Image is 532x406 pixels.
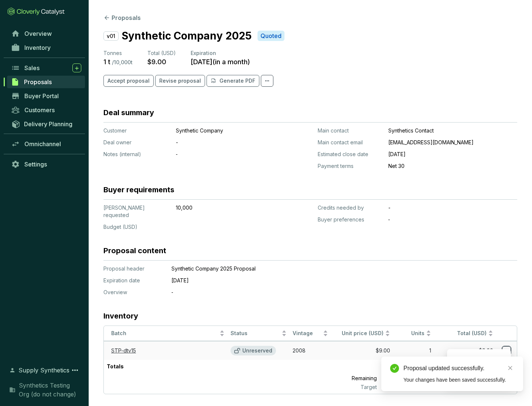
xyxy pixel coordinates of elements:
p: Synthetics Contact [388,127,517,134]
span: Settings [24,161,47,168]
th: Batch [104,326,228,341]
p: Net 30 [388,162,517,170]
a: Omnichannel [7,138,85,150]
span: Sales [24,64,40,72]
p: [DATE] [388,151,517,158]
p: 10,000 [176,204,276,211]
div: Proposal updated successfully. [403,364,514,373]
p: Deal owner [103,139,170,146]
p: Estimated close date [318,151,382,158]
td: $9.00 [434,341,496,360]
p: 1 t [103,58,110,66]
a: Sales [7,62,85,74]
p: [DATE] ( in a month ) [191,58,250,66]
span: Buyer Portal [24,92,59,100]
h3: Deal summary [103,107,154,118]
a: Overview [7,27,85,40]
p: Expiration date [103,277,163,284]
button: Proposals [103,13,141,22]
a: Buyer Portal [7,90,85,102]
p: Reserve credits [463,356,504,364]
span: Delivery Planning [24,120,72,128]
p: Tonnes [103,49,133,57]
span: Total (USD) [147,50,176,56]
p: Quoted [260,32,282,40]
h3: Inventory [103,311,138,321]
p: 9,999 t [380,373,434,383]
p: Expiration [191,49,250,57]
p: Unreserved [242,347,272,354]
a: Close [506,364,514,372]
p: Overview [103,289,163,296]
span: Customers [24,106,55,114]
a: Customers [7,104,85,116]
span: Inventory [24,44,51,51]
h3: Proposal content [103,245,166,256]
span: Revise proposal [159,77,201,85]
p: [EMAIL_ADDRESS][DOMAIN_NAME] [388,139,517,146]
p: / 10,000 t [112,59,133,66]
span: check-circle [390,364,399,373]
span: Batch [111,330,218,337]
p: Totals [104,360,127,373]
td: 1 [393,341,434,360]
p: Customer [103,127,170,134]
p: $9.00 [147,58,166,66]
p: ‐ [176,151,276,158]
p: ‐ [171,289,482,296]
a: Delivery Planning [7,118,85,130]
td: 2008 [290,341,331,360]
p: [PERSON_NAME] requested [103,204,170,219]
th: Units [393,326,434,341]
button: Revise proposal [155,75,205,87]
td: $9.00 [331,341,393,360]
span: Status [231,330,280,337]
a: Inventory [7,41,85,54]
p: [DATE] [171,277,482,284]
p: - [388,204,517,211]
p: ‐ [388,216,517,223]
span: close [508,365,513,371]
a: STP-dtv15 [111,347,136,354]
p: Main contact [318,127,382,134]
p: - [176,139,276,146]
span: Synthetics Testing Org (do not change) [19,381,81,399]
span: Vintage [293,330,321,337]
p: Target [319,383,380,391]
p: Synthetic Company [176,127,276,134]
p: v01 [103,31,119,41]
a: Settings [7,158,85,171]
th: Status [228,326,290,341]
span: Total (USD) [457,330,487,336]
h3: Buyer requirements [103,185,174,195]
span: Overview [24,30,52,37]
p: Proposal header [103,265,163,272]
p: Main contact email [318,139,382,146]
span: Proposals [24,78,52,86]
div: Your changes have been saved successfully. [403,376,514,384]
p: Payment terms [318,162,382,170]
span: Units [396,330,425,337]
p: Notes (internal) [103,151,170,158]
p: Remaining [319,373,380,383]
p: Buyer preferences [318,216,382,223]
button: Accept proposal [103,75,154,87]
span: Budget (USD) [103,224,137,230]
a: Proposals [7,76,85,88]
th: Vintage [290,326,331,341]
p: 1 t [379,360,434,373]
button: Generate PDF [207,75,259,87]
p: 10,000 t [380,383,434,391]
p: Synthetic Company 2025 Proposal [171,265,482,272]
p: Generate PDF [219,77,255,85]
span: Omnichannel [24,140,61,148]
span: Unit price (USD) [342,330,383,336]
span: Supply Synthetics [18,366,69,375]
p: Credits needed by [318,204,382,211]
span: Accept proposal [108,77,150,85]
p: Synthetic Company 2025 [122,28,252,44]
